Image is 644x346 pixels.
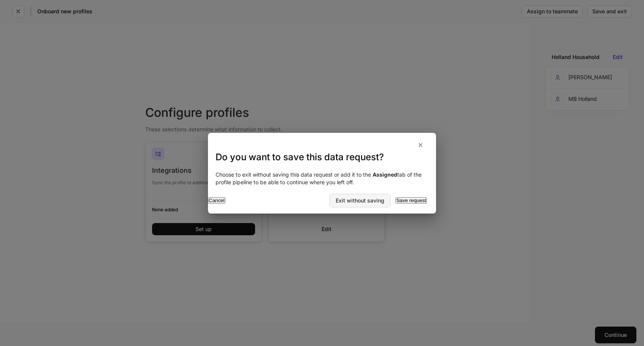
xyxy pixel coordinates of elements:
[208,163,436,194] div: Choose to exit without saving this data request or add it to the tab of the profile pipeline to b...
[208,197,225,204] button: Cancel
[329,194,391,207] button: Exit without saving
[395,197,427,204] button: Save request
[209,198,225,203] div: Cancel
[396,198,426,203] div: Save request
[216,151,428,163] h3: Do you want to save this data request?
[373,171,397,178] strong: Assigned
[336,198,384,203] div: Exit without saving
